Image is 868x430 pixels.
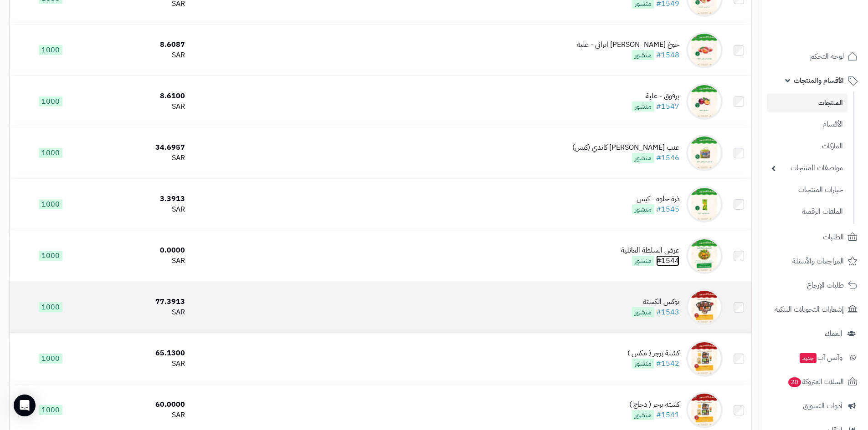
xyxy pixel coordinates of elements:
[767,274,863,296] a: طلبات الإرجاع
[39,96,62,106] span: 1000
[767,137,847,156] a: الماركات
[577,40,679,50] div: خوخ [PERSON_NAME] ايراني - علبة
[788,377,802,388] span: 20
[632,307,654,317] span: منشور
[632,359,654,369] span: منشور
[775,303,844,316] span: إشعارات التحويلات البنكية
[686,289,723,325] img: بوكس الكشتة
[656,307,679,318] a: #1543
[95,142,185,153] div: 34.6957
[621,245,679,256] div: عرض السلطة العائلية
[792,255,844,268] span: المراجعات والأسئلة
[39,251,62,261] span: 1000
[656,152,679,163] a: #1546
[95,359,185,369] div: SAR
[39,45,62,55] span: 1000
[806,10,859,30] img: logo-2.png
[767,94,847,112] a: المنتجات
[629,400,679,410] div: كشتة برجر ( دجاج )
[825,327,842,340] span: العملاء
[632,91,679,101] div: برقوق - علبة
[95,297,185,307] div: 77.3913
[95,194,185,204] div: 3.3913
[686,83,723,120] img: برقوق - علبة
[767,371,863,393] a: السلات المتروكة20
[799,351,842,364] span: وآتس آب
[656,255,679,266] a: #1544
[656,358,679,369] a: #1542
[807,279,844,292] span: طلبات الإرجاع
[632,50,654,60] span: منشور
[632,410,654,420] span: منشور
[95,410,185,420] div: SAR
[95,91,185,101] div: 8.6100
[686,392,723,428] img: كشتة برجر ( دجاج )
[39,354,62,364] span: 1000
[632,194,679,204] div: ذرة حلوه - كيس
[767,323,863,344] a: العملاء
[95,307,185,318] div: SAR
[39,148,62,158] span: 1000
[95,245,185,256] div: 0.0000
[95,50,185,61] div: SAR
[656,50,679,61] a: #1548
[767,180,847,200] a: خيارات المنتجات
[572,142,679,153] div: عنب [PERSON_NAME] كاندي (كيس)
[632,256,654,266] span: منشور
[95,40,185,50] div: 8.6087
[803,400,842,412] span: أدوات التسويق
[767,202,847,222] a: الملفات الرقمية
[823,231,844,243] span: الطلبات
[95,400,185,410] div: 60.0000
[39,405,62,415] span: 1000
[95,256,185,266] div: SAR
[787,375,844,388] span: السلات المتروكة
[767,115,847,134] a: الأقسام
[767,46,863,67] a: لوحة التحكم
[767,395,863,417] a: أدوات التسويق
[656,204,679,215] a: #1545
[686,238,723,274] img: عرض السلطة العائلية
[656,101,679,112] a: #1547
[627,348,679,359] div: كشتة برجر ( مكس )
[95,101,185,112] div: SAR
[686,186,723,223] img: ذرة حلوه - كيس
[632,153,654,163] span: منشور
[39,199,62,209] span: 1000
[632,101,654,111] span: منشور
[767,250,863,272] a: المراجعات والأسئلة
[800,353,817,363] span: جديد
[95,153,185,163] div: SAR
[794,74,844,87] span: الأقسام والمنتجات
[95,204,185,215] div: SAR
[686,340,723,377] img: كشتة برجر ( مكس )
[686,32,723,68] img: خوخ كعكي ايراني - علبة
[767,298,863,320] a: إشعارات التحويلات البنكية
[14,395,36,416] div: Open Intercom Messenger
[767,347,863,369] a: وآتس آبجديد
[656,410,679,420] a: #1541
[39,302,62,312] span: 1000
[632,297,679,307] div: بوكس الكشتة
[767,226,863,248] a: الطلبات
[632,204,654,214] span: منشور
[686,135,723,171] img: عنب كوتن كاندي (كيس)
[810,50,844,63] span: لوحة التحكم
[95,348,185,359] div: 65.1300
[767,158,847,178] a: مواصفات المنتجات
